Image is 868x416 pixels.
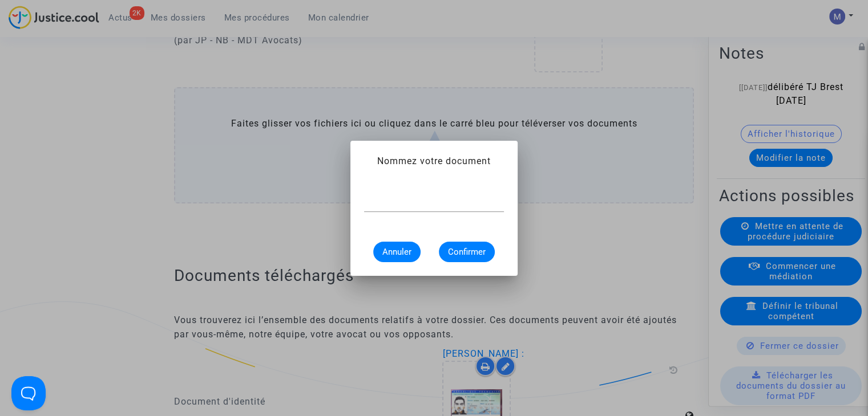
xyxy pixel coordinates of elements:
iframe: Help Scout Beacon - Open [11,376,46,410]
span: Nommez votre document [377,156,491,166]
button: Confirmer [439,242,495,262]
span: Annuler [382,247,411,257]
button: Annuler [373,242,421,262]
span: Confirmer [448,247,486,257]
